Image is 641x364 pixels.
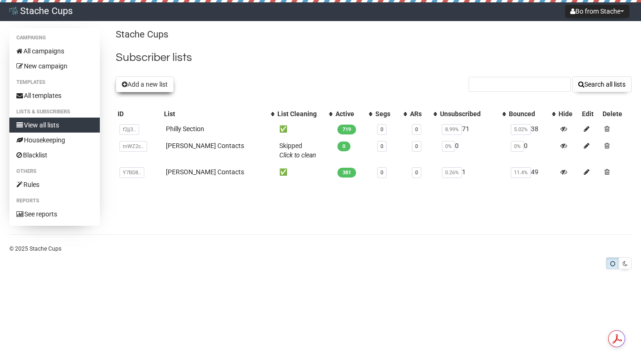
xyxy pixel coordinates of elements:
div: Delete [603,109,630,119]
p: Stache Cups [116,28,632,41]
p: © 2025 Stache Cups [9,244,632,254]
div: List [164,109,266,119]
span: 5.02% [511,124,531,135]
span: 0% [511,141,524,152]
a: See reports [9,207,100,222]
div: Unsubscribed [440,109,498,119]
div: List Cleaning [277,109,324,119]
td: 38 [507,120,557,137]
div: Active [335,109,364,119]
li: Reports [9,195,100,207]
span: f2jj3.. [119,124,139,135]
a: 0 [380,126,383,133]
th: Unsubscribed: No sort applied, activate to apply an ascending sort [438,107,507,120]
a: All campaigns [9,44,100,59]
a: Click to clean [279,151,316,159]
span: 0 [337,141,350,151]
a: 0 [380,170,383,176]
td: ✅ [276,120,334,137]
a: 0 [415,143,418,149]
a: Rules [9,177,100,192]
td: 49 [507,163,557,180]
a: 0 [415,170,418,176]
a: View all lists [9,118,100,133]
a: New campaign [9,59,100,74]
th: ARs: No sort applied, activate to apply an ascending sort [408,107,439,120]
div: Segs [375,109,399,119]
span: 0% [442,141,455,152]
th: Segs: No sort applied, activate to apply an ascending sort [373,107,408,120]
div: ID [118,109,160,119]
span: Skipped [279,142,316,159]
span: 11.4% [511,167,531,178]
th: List: No sort applied, activate to apply an ascending sort [162,107,276,120]
div: Bounced [509,109,547,119]
button: Bo from Stache [565,5,629,18]
a: 0 [415,126,418,133]
a: 0 [380,143,383,149]
h2: Subscriber lists [116,49,632,66]
th: Hide: No sort applied, sorting is disabled [557,107,580,120]
th: Active: No sort applied, activate to apply an ascending sort [334,107,373,120]
a: Blacklist [9,148,100,163]
td: 1 [438,163,507,180]
th: List Cleaning: No sort applied, activate to apply an ascending sort [276,107,334,120]
a: All templates [9,88,100,103]
span: 8.99% [442,124,462,135]
td: 0 [507,137,557,163]
a: [PERSON_NAME] Contacts [166,142,244,149]
a: Housekeeping [9,133,100,148]
a: Philly Section [166,125,204,133]
th: ID: No sort applied, sorting is disabled [116,107,162,120]
td: 0 [438,137,507,163]
div: Hide [559,109,578,119]
button: Add a new list [116,76,174,92]
th: Bounced: No sort applied, activate to apply an ascending sort [507,107,557,120]
a: [PERSON_NAME] Contacts [166,168,244,176]
div: Edit [582,109,599,119]
th: Delete: No sort applied, sorting is disabled [601,107,632,120]
li: Campaigns [9,32,100,44]
span: Y7BD8.. [119,167,144,178]
span: 719 [337,125,356,134]
div: ARs [410,109,429,119]
li: Templates [9,77,100,88]
td: ✅ [276,163,334,180]
span: mWZ2c.. [119,141,147,152]
th: Edit: No sort applied, sorting is disabled [580,107,601,120]
li: Lists & subscribers [9,106,100,118]
span: 381 [337,168,356,178]
td: 71 [438,120,507,137]
button: Search all lists [572,76,632,92]
span: 0.26% [442,167,462,178]
li: Others [9,166,100,177]
img: 1.png [9,7,18,15]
